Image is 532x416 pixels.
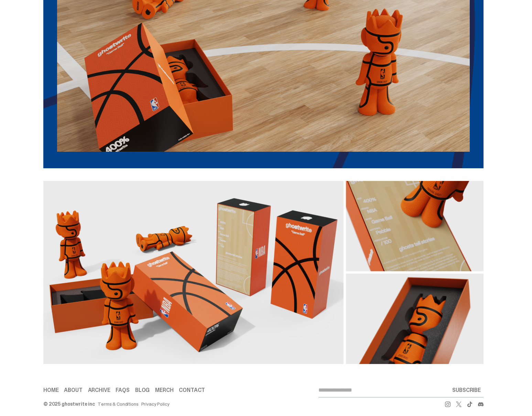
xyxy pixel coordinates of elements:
[43,181,484,364] img: Packaging%20Grid%20Concept-05%201.png
[155,387,173,393] a: Merch
[43,387,58,393] a: Home
[88,387,110,393] a: Archive
[43,402,95,406] div: © 2025 ghostwrite inc
[64,387,82,393] a: About
[98,402,138,406] a: Terms & Conditions
[135,387,150,393] a: Blog
[116,387,129,393] a: FAQs
[449,383,484,397] button: SUBSCRIBE
[141,402,170,406] a: Privacy Policy
[179,387,205,393] a: Contact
